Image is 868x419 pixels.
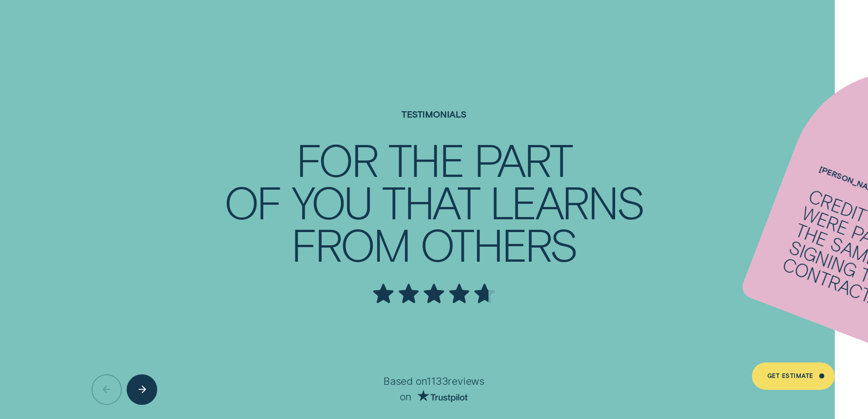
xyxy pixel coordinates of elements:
[752,362,834,390] a: Get Estimate
[400,391,411,402] span: on
[265,374,603,388] p: Based on 1133 reviews
[127,374,157,405] button: Next button
[411,391,468,403] a: Go to Trust Pilot
[265,374,603,402] div: Based on 1133 reviews on Trust Pilot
